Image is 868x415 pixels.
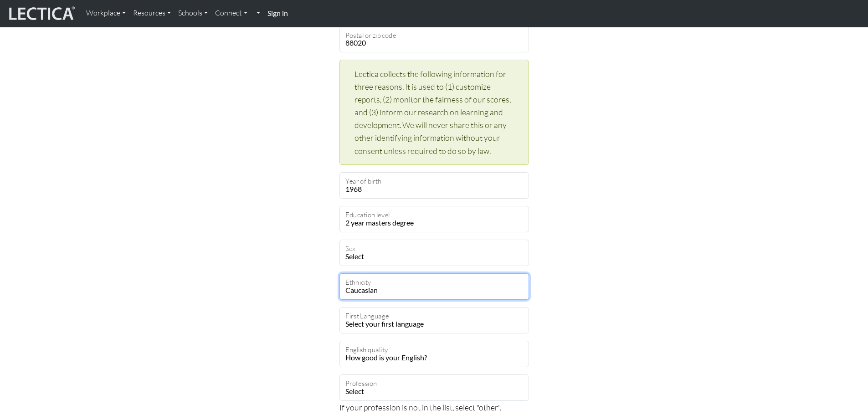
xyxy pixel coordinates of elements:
[267,9,288,17] strong: Sign in
[339,26,529,52] input: Postal or zip code
[175,4,211,23] a: Schools
[211,4,251,23] a: Connect
[339,402,501,412] span: If your profession is not in the list, select "other".
[339,60,529,165] div: Lectica collects the following information for three reasons. It is used to (1) customize reports...
[264,4,292,23] a: Sign in
[7,5,75,22] img: lecticalive
[82,4,129,23] a: Workplace
[129,4,175,23] a: Resources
